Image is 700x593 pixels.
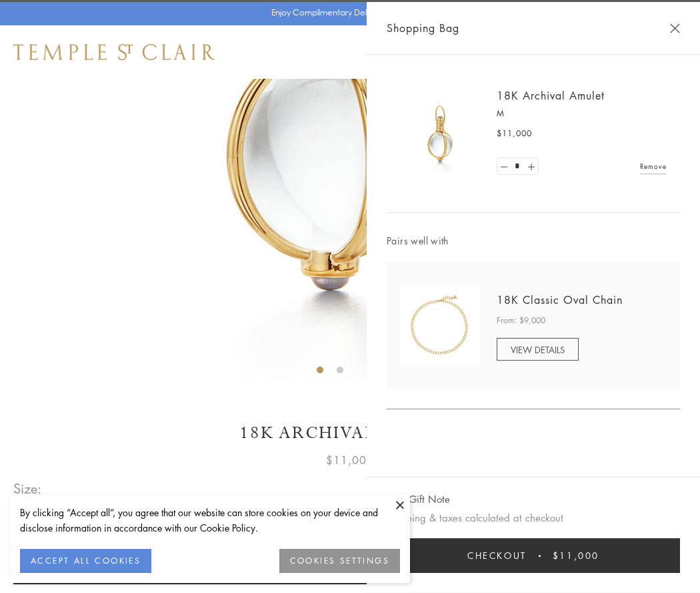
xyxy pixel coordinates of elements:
[271,6,423,19] p: Enjoy Complimentary Delivery & Returns
[13,44,215,60] img: Temple St. Clair
[497,158,511,175] a: Set quantity to 0
[400,285,480,365] img: N88865-OV18
[497,88,605,103] a: 18K Archival Amulet
[670,23,680,33] button: Close Shopping Bag
[467,548,527,563] span: Checkout
[13,477,43,500] span: Size:
[497,338,579,361] a: VIEW DETAILS
[400,93,480,174] img: 18K Archival Amulet
[387,19,459,37] span: Shopping Bag
[511,343,565,356] span: VIEW DETAILS
[387,510,680,526] p: Shipping & taxes calculated at checkout
[20,505,400,536] div: By clicking “Accept all”, you agree that our website can store cookies on your device and disclos...
[326,451,374,469] span: $11,000
[387,538,680,573] button: Checkout $11,000
[13,421,687,445] h1: 18K Archival Amulet
[497,314,545,327] span: From: $9,000
[640,159,667,174] a: Remove
[497,107,667,120] p: M
[497,127,532,140] span: $11,000
[387,233,680,248] span: Pairs well with
[20,549,151,573] button: ACCEPT ALL COOKIES
[497,292,623,307] a: 18K Classic Oval Chain
[387,491,450,508] button: Add Gift Note
[553,548,599,563] span: $11,000
[524,158,537,175] a: Set quantity to 2
[279,549,400,573] button: COOKIES SETTINGS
